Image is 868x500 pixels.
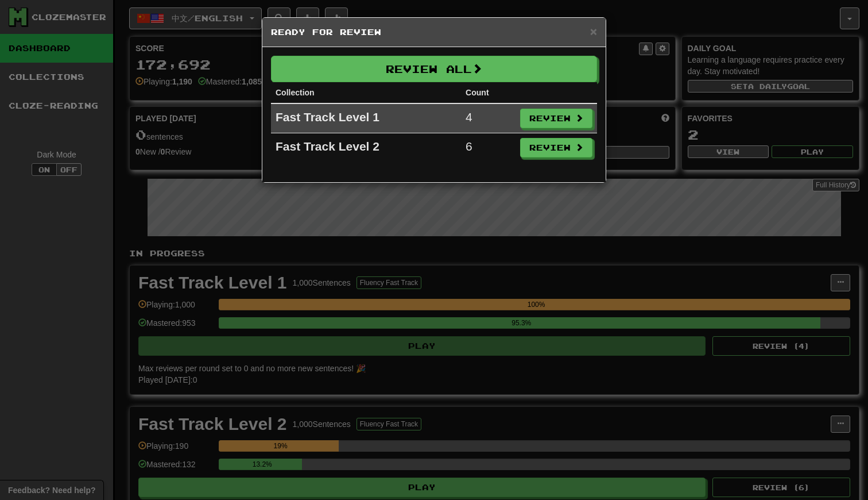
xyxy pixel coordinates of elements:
button: Review [520,138,592,157]
button: Review [520,109,592,128]
td: 6 [461,133,516,163]
th: Collection [271,82,461,103]
td: Fast Track Level 1 [271,103,461,133]
td: 4 [461,103,516,133]
td: Fast Track Level 2 [271,133,461,163]
button: Close [590,25,597,37]
span: × [590,25,597,38]
h5: Ready for Review [271,26,597,38]
th: Count [461,82,516,103]
button: Review All [271,56,597,82]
